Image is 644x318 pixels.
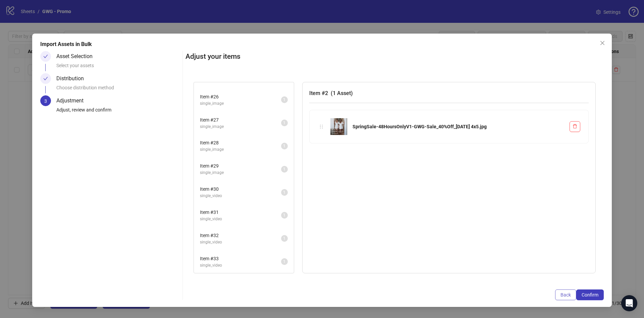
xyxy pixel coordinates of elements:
span: single_video [200,193,281,199]
span: Item # 32 [200,232,281,239]
sup: 1 [281,258,288,265]
div: Distribution [56,73,89,84]
div: Adjust, review and confirm [56,106,180,118]
sup: 1 [281,96,288,103]
span: Item # 26 [200,93,281,100]
span: Item # 29 [200,162,281,170]
span: 1 [283,213,285,218]
span: single_image [200,170,281,176]
span: check [43,76,48,81]
div: holder [318,123,325,130]
span: single_image [200,146,281,153]
div: Choose distribution method [56,84,180,95]
span: 1 [283,97,285,102]
span: ( 1 Asset ) [331,90,353,96]
span: Back [560,292,571,298]
sup: 1 [281,189,288,196]
sup: 1 [281,120,288,126]
sup: 1 [281,235,288,242]
div: SpringSale-48HoursOnlyV1-GWG-Sale_40%Off_[DATE] 4x5.jpg [353,123,564,130]
span: 1 [283,121,285,125]
span: 1 [283,236,285,241]
span: single_video [200,239,281,245]
span: Item # 28 [200,139,281,146]
button: Close [597,38,608,48]
span: 1 [283,167,285,172]
span: single_video [200,262,281,269]
div: Open Intercom Messenger [621,295,637,311]
button: Delete [570,121,580,132]
span: Item # 33 [200,255,281,262]
sup: 1 [281,143,288,149]
span: single_video [200,216,281,222]
span: Confirm [582,292,598,298]
sup: 1 [281,212,288,219]
h2: Adjust your items [185,51,604,62]
span: Item # 31 [200,209,281,216]
span: Item # 30 [200,185,281,193]
div: Import Assets in Bulk [40,40,604,48]
span: single_image [200,100,281,107]
h3: Item # 2 [309,89,589,97]
img: SpringSale-48HoursOnlyV1-GWG-Sale_40%Off_2025-9-5 4x5.jpg [330,118,347,135]
span: check [43,54,48,59]
span: 3 [44,98,47,104]
span: delete [573,124,577,129]
span: close [600,40,605,46]
sup: 1 [281,166,288,173]
div: Adjustment [56,95,89,106]
span: 1 [283,144,285,148]
button: Back [555,289,576,300]
span: single_image [200,124,281,130]
div: Asset Selection [56,51,98,62]
span: Item # 27 [200,116,281,124]
span: holder [319,124,324,129]
div: Select your assets [56,62,180,73]
span: 1 [283,190,285,195]
span: 1 [283,259,285,264]
button: Confirm [576,289,604,300]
